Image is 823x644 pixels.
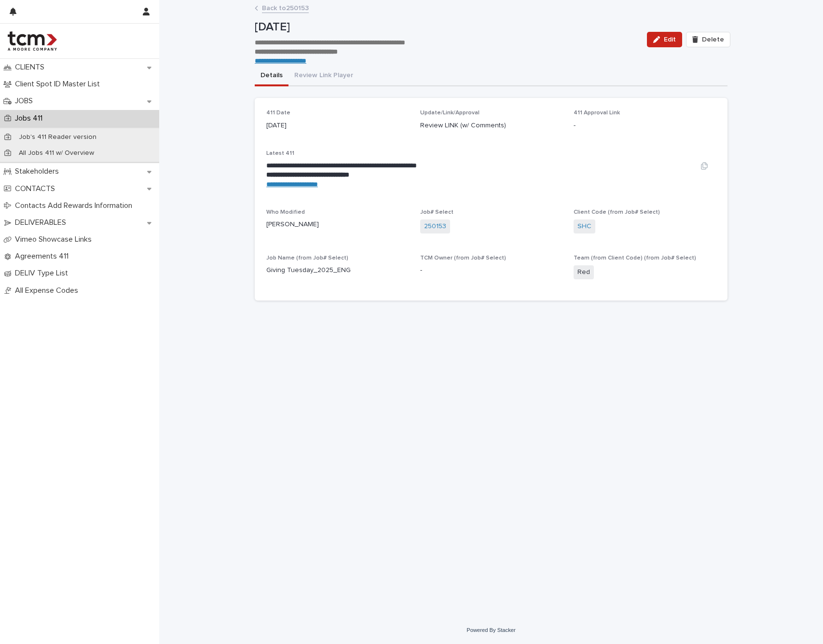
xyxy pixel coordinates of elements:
p: JOBS [11,96,41,106]
button: Review Link Player [288,66,359,86]
p: DELIV Type List [11,269,76,278]
span: 411 Date [266,110,290,116]
button: Edit [647,32,682,47]
p: DELIVERABLES [11,218,74,227]
p: - [574,121,716,131]
span: Edit [664,36,676,43]
a: 250153 [424,221,446,232]
p: Stakeholders [11,167,67,176]
p: [DATE] [255,20,639,34]
span: TCM Owner (from Job# Select) [420,255,506,261]
p: Jobs 411 [11,114,50,123]
p: - [420,265,562,275]
img: 4hMmSqQkux38exxPVZHQ [8,31,57,51]
p: CLIENTS [11,63,52,72]
span: Update/Link/Approval [420,110,480,116]
a: Powered By Stacker [466,627,515,633]
button: Delete [686,32,730,47]
p: [PERSON_NAME] [266,219,409,230]
span: Who Modified [266,209,305,215]
p: Giving Tuesday_2025_ENG [266,265,409,275]
p: All Jobs 411 w/ Overview [11,149,102,157]
span: Red [574,265,594,279]
p: Vimeo Showcase Links [11,235,99,244]
p: Job's 411 Reader version [11,133,104,141]
p: Client Spot ID Master List [11,80,108,89]
span: Delete [702,36,724,43]
span: 411 Approval Link [574,110,620,116]
p: Agreements 411 [11,252,76,261]
span: Team (from Client Code) (from Job# Select) [574,255,696,261]
span: Job# Select [420,209,453,215]
span: Job Name (from Job# Select) [266,255,348,261]
p: Contacts Add Rewards Information [11,201,140,210]
a: SHC [577,221,591,232]
span: Client Code (from Job# Select) [574,209,660,215]
button: Details [255,66,288,86]
span: Latest 411 [266,151,294,156]
p: [DATE] [266,121,409,131]
p: All Expense Codes [11,286,86,295]
a: Back to250153 [262,2,309,13]
p: CONTACTS [11,184,63,193]
p: Review LINK (w/ Comments) [420,121,562,131]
